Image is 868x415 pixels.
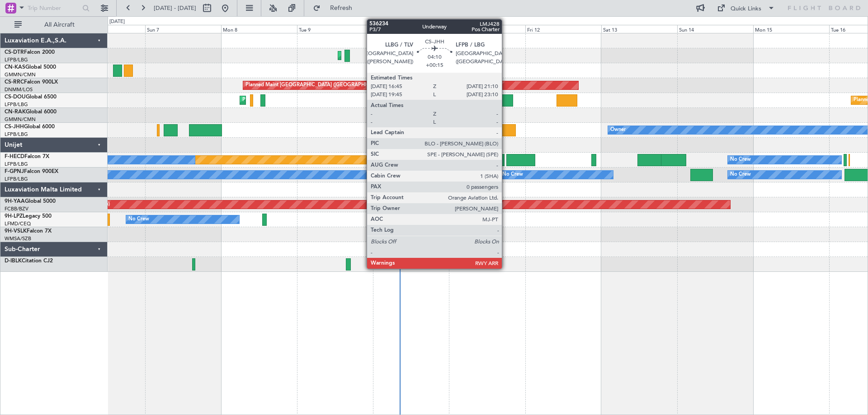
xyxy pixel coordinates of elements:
a: CN-RAKGlobal 6000 [5,109,57,115]
div: Owner [610,123,626,137]
a: 9H-VSLKFalcon 7X [5,228,52,234]
span: 9H-VSLK [5,228,27,234]
span: [DATE] - [DATE] [154,4,196,12]
div: Sun 14 [677,25,753,33]
div: No Crew [128,213,149,226]
a: D-IBLKCitation CJ2 [5,258,53,264]
div: No Crew [730,153,751,167]
span: D-IBLK [5,258,22,264]
span: All Aircraft [24,22,95,28]
button: Quick Links [712,1,779,15]
div: Mon 8 [221,25,297,33]
a: LFPB/LBG [5,176,28,182]
span: CS-DOU [5,94,26,100]
div: Quick Links [731,5,761,14]
a: CN-KASGlobal 5000 [5,65,56,70]
a: CS-DOUGlobal 6500 [5,94,57,100]
span: 9H-YAA [5,199,25,204]
div: Planned Maint Mugla ([GEOGRAPHIC_DATA]) [340,49,445,62]
a: LFPB/LBG [5,56,28,63]
div: Mon 15 [753,25,829,33]
div: No Crew [502,168,523,182]
a: CS-JHHGlobal 6000 [5,124,55,130]
span: CS-DTR [5,50,24,55]
input: Trip Number [28,1,80,15]
span: CN-KAS [5,65,25,70]
a: CS-RRCFalcon 900LX [5,79,58,85]
a: LFMD/CEQ [5,220,31,227]
div: Fri 12 [525,25,601,33]
span: Refresh [322,5,360,11]
a: FCBB/BZV [5,205,28,212]
span: CS-JHH [5,124,24,130]
a: DNMM/LOS [5,86,33,93]
div: Wed 10 [373,25,449,33]
span: CS-RRC [5,79,24,85]
a: CS-DTRFalcon 2000 [5,50,55,55]
div: Planned Maint [GEOGRAPHIC_DATA] ([GEOGRAPHIC_DATA]) [245,79,388,92]
a: LFPB/LBG [5,101,28,108]
div: Sun 7 [145,25,221,33]
div: [DATE] [109,18,125,26]
a: F-HECDFalcon 7X [5,154,49,159]
a: GMMN/CMN [5,71,36,78]
div: Sat 13 [601,25,677,33]
button: Refresh [309,1,363,15]
a: 9H-LPZLegacy 500 [5,214,52,219]
div: Thu 11 [449,25,525,33]
span: CN-RAK [5,109,26,115]
div: No Crew [730,168,751,182]
div: Planned Maint [GEOGRAPHIC_DATA] ([GEOGRAPHIC_DATA]) [242,93,385,107]
span: F-GPNJ [5,169,24,174]
a: F-GPNJFalcon 900EX [5,169,58,174]
span: 9H-LPZ [5,214,23,219]
a: WMSA/SZB [5,235,31,242]
a: LFPB/LBG [5,131,28,138]
div: Tue 9 [297,25,373,33]
a: 9H-YAAGlobal 5000 [5,199,56,204]
a: LFPB/LBG [5,161,28,168]
span: F-HECD [5,154,24,159]
a: GMMN/CMN [5,116,36,123]
button: All Aircraft [10,18,98,32]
